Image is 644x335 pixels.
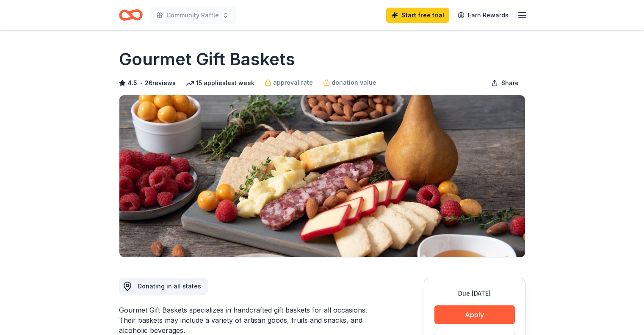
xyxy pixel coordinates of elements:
[166,10,219,20] span: Community Raffle
[273,78,313,88] span: approval rate
[323,78,376,88] a: donation value
[453,8,514,23] a: Earn Rewards
[119,47,295,71] h1: Gourmet Gift Baskets
[186,78,254,88] div: 15 applies last week
[434,288,515,299] div: Due [DATE]
[139,80,142,86] span: •
[434,305,515,324] button: Apply
[145,78,176,88] button: 26reviews
[501,78,519,88] span: Share
[119,95,525,257] img: Image for Gourmet Gift Baskets
[484,75,525,91] button: Share
[265,78,313,88] a: approval rate
[138,282,201,290] span: Donating in all states
[127,78,137,88] span: 4.5
[386,8,449,23] a: Start free trial
[332,78,376,88] span: donation value
[119,5,143,25] a: Home
[149,7,236,24] button: Community Raffle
